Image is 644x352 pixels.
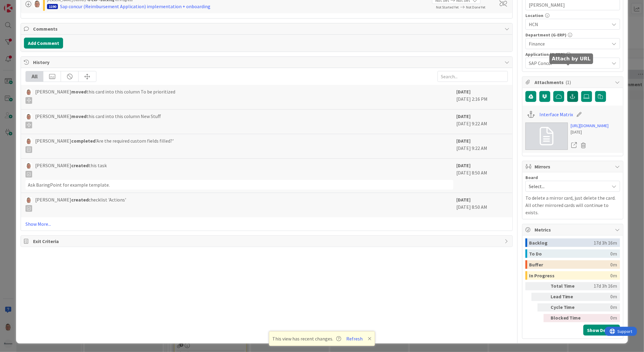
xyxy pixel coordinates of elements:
span: Not Done Yet [466,5,485,9]
span: Comments [33,25,501,32]
div: [DATE] [571,129,609,135]
span: Board [525,175,538,180]
div: Cycle Time [551,303,584,312]
div: 0m [611,249,617,258]
img: lD [25,138,32,144]
div: Blocked Time [551,314,584,322]
span: [PERSON_NAME] this task [35,162,107,178]
span: SAP Concur [529,59,609,67]
b: completed [71,138,96,144]
img: lD [25,89,32,95]
div: All [26,71,43,82]
div: Ask BaringPoint for example template. [25,180,453,190]
p: To delete a mirror card, just delete the card. All other mirrored cards will continue to exists. [525,194,620,216]
b: [DATE] [456,197,471,203]
b: moved [71,113,86,119]
div: [DATE] 9:22 AM [456,137,508,155]
div: Buffer [529,260,611,269]
button: Refresh [344,335,365,343]
span: HCN [529,21,609,28]
b: [DATE] [456,89,471,95]
button: Show Details [583,325,620,336]
span: This view has recent changes. [273,335,341,342]
a: [URL][DOMAIN_NAME] [571,123,609,129]
span: Not Started Yet [436,5,459,9]
span: Support [13,1,28,8]
div: Total Time [551,282,584,290]
span: Mirrors [535,163,612,170]
button: Add Comment [24,38,63,49]
b: created [71,197,89,203]
div: 0m [586,314,617,322]
div: 0m [611,271,617,280]
b: moved [71,89,86,95]
span: Finance [529,40,609,47]
div: [DATE] 8:50 AM [456,196,508,214]
div: [DATE] 2:16 PM [456,88,508,106]
div: [DATE] 8:50 AM [456,162,508,190]
span: History [33,59,501,66]
div: 1190 [47,4,58,9]
img: lD [25,197,32,203]
span: Attachments [535,79,612,86]
span: [PERSON_NAME] this card into this column To be prioritized [35,88,175,104]
a: Interface Matrix [539,111,573,118]
span: Metrics [535,226,612,233]
div: Location [525,13,620,18]
div: Sap concur (Reimbursement Application) implementation + onboarding [60,3,210,10]
div: 17d 3h 16m [586,282,617,290]
div: 17d 3h 16m [594,239,617,247]
div: 0m [586,293,617,301]
input: Search... [438,71,508,82]
b: created [71,162,89,168]
span: Select... [529,182,606,191]
span: [PERSON_NAME] 'Are the required custom fields filled?' [35,137,174,153]
b: [DATE] [456,138,471,144]
div: 0m [611,260,617,269]
div: In Progress [529,271,611,280]
div: [DATE] 9:22 AM [456,113,508,131]
a: Show More... [25,220,508,228]
span: Exit Criteria [33,238,501,245]
span: [PERSON_NAME] checklist 'Actions' [35,196,126,212]
img: lD [25,113,32,120]
h5: Attach by URL [552,56,591,62]
div: Department (G-ERP) [525,33,620,37]
span: [PERSON_NAME] this card into this column New Stuff [35,113,161,128]
div: Backlog [529,239,594,247]
div: Lead Time [551,293,584,301]
img: lD [25,162,32,169]
div: To Do [529,249,611,258]
b: [DATE] [456,113,471,119]
b: [DATE] [456,162,471,168]
div: Application (G-ERP) [525,52,620,56]
div: 0m [586,303,617,312]
a: Open [571,141,578,149]
span: ( 1 ) [565,79,571,85]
